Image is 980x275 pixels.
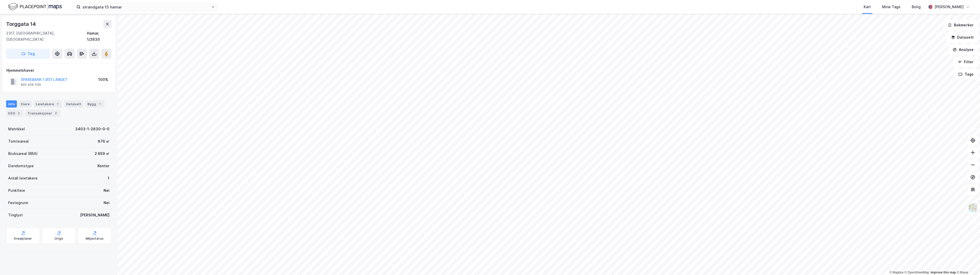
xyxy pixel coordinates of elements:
div: Bruksareal (BRA) [8,151,38,157]
div: Transaksjoner [25,110,60,117]
img: logo.f888ab2527a4732fd821a326f86c7f29.svg [8,2,62,11]
div: ESG [6,110,23,117]
button: Tags [954,69,978,79]
div: Kontor [97,163,109,169]
button: Bokmerker [943,20,978,30]
div: 1 [97,101,102,107]
div: 2317, [GEOGRAPHIC_DATA], [GEOGRAPHIC_DATA] [6,30,87,43]
div: Matrikkel [8,126,25,132]
div: 2 [16,111,21,116]
div: 2 [53,111,58,116]
div: Tomteareal [8,138,29,144]
div: Eiendomstype [8,163,34,169]
div: Nei [104,200,109,206]
div: Festegrunn [8,200,28,206]
div: 3403-1-2630-0-0 [75,126,109,132]
div: Tinglyst [8,212,23,218]
button: Analyse [948,45,978,55]
div: Bygg [85,100,104,108]
a: Improve this map [931,271,956,274]
div: Info [6,100,17,108]
div: Leietakere [34,100,62,108]
img: Z [968,203,978,213]
div: 2 659 ㎡ [95,151,109,157]
div: Miljøstatus [86,237,104,241]
div: Kart [864,4,871,10]
a: Mapbox [889,271,904,274]
div: Torggata 14 [6,20,37,28]
div: Datasett [64,100,83,108]
div: Bolig [912,4,921,10]
div: 676 ㎡ [98,138,109,144]
iframe: Chat Widget [954,250,980,275]
div: [PERSON_NAME] [80,212,109,218]
div: Hamar, 1/2630 [87,30,112,43]
div: Punktleie [8,187,25,194]
button: Datasett [947,32,978,43]
div: Kontrollprogram for chat [954,250,980,275]
div: Mine Tags [882,4,900,10]
button: Filter [953,57,978,67]
div: Origo [54,237,63,241]
div: Antall leietakere [8,175,38,181]
div: Hjemmelshaver [6,67,111,73]
input: Søk på adresse, matrikkel, gårdeiere, leietakere eller personer [81,3,211,11]
div: Eiere [19,100,32,108]
div: [PERSON_NAME] [934,4,964,10]
div: 1 [108,175,109,181]
div: Nei [104,187,109,194]
a: OpenStreetMap [905,271,929,274]
div: 920 426 530 [21,83,41,87]
div: Arealplaner [14,237,32,241]
button: Tag [6,49,50,59]
div: 1 [55,101,60,107]
div: 100% [98,77,108,83]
